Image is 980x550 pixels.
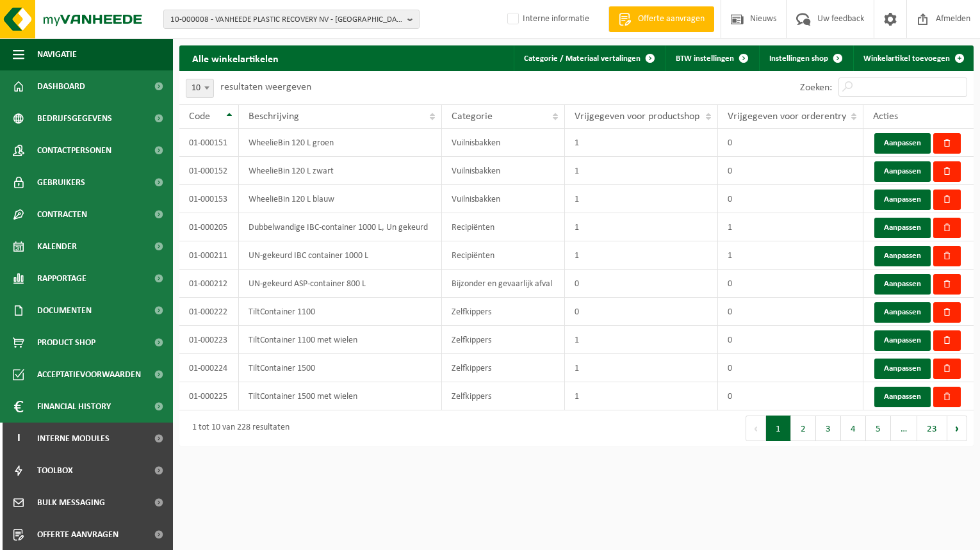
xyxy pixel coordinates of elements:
[816,416,841,441] button: 3
[170,10,402,29] span: 10-000008 - VANHEEDE PLASTIC RECOVERY NV - [GEOGRAPHIC_DATA]
[800,83,832,93] label: Zoeken:
[239,326,442,354] td: TiltContainer 1100 met wielen
[874,274,931,295] a: Aanpassen
[37,391,111,423] span: Financial History
[186,79,213,97] span: 10
[565,185,718,213] td: 1
[239,157,442,185] td: WheelieBin 120 L zwart
[874,246,931,266] a: Aanpassen
[442,185,565,213] td: Vuilnisbakken
[37,38,77,70] span: Navigatie
[179,354,239,382] td: 01-000224
[575,111,699,122] span: Vrijgegeven voor productshop
[565,129,718,157] td: 1
[565,298,718,326] td: 0
[565,241,718,270] td: 1
[565,157,718,185] td: 1
[874,161,931,182] a: Aanpassen
[239,241,442,270] td: UN-gekeurd IBC container 1000 L
[718,213,863,241] td: 1
[874,302,931,323] a: Aanpassen
[442,298,565,326] td: Zelfkippers
[841,416,866,441] button: 4
[718,270,863,298] td: 0
[442,270,565,298] td: Bijzonder en gevaarlijk afval
[37,423,110,455] span: Interne modules
[37,295,92,327] span: Documenten
[239,129,442,157] td: WheelieBin 120 L groen
[718,185,863,213] td: 0
[37,359,141,391] span: Acceptatievoorwaarden
[179,157,239,185] td: 01-000152
[442,213,565,241] td: Recipiënten
[37,166,85,198] span: Gebruikers
[565,326,718,354] td: 1
[179,129,239,157] td: 01-000151
[37,327,95,359] span: Product Shop
[179,213,239,241] td: 01-000205
[179,45,291,70] h2: Alle winkelartikelen
[239,270,442,298] td: UN-gekeurd ASP-container 800 L
[37,198,87,231] span: Contracten
[37,263,86,295] span: Rapportage
[917,416,947,441] button: 23
[565,270,718,298] td: 0
[766,416,791,441] button: 1
[37,455,73,487] span: Toolbox
[746,416,766,441] button: Previous
[873,111,898,122] span: Acties
[565,382,718,410] td: 1
[239,185,442,213] td: WheelieBin 120 L blauw
[874,330,931,351] a: Aanpassen
[442,157,565,185] td: Vuilnisbakken
[718,157,863,185] td: 0
[505,10,589,29] label: Interne informatie
[163,10,420,29] button: 10-000008 - VANHEEDE PLASTIC RECOVERY NV - [GEOGRAPHIC_DATA]
[565,354,718,382] td: 1
[239,298,442,326] td: TiltContainer 1100
[874,133,931,154] a: Aanpassen
[718,129,863,157] td: 0
[759,45,851,71] a: Instellingen shop
[608,6,714,32] a: Offerte aanvragen
[179,326,239,354] td: 01-000223
[189,111,210,122] span: Code
[179,298,239,326] td: 01-000222
[874,218,931,238] a: Aanpassen
[239,213,442,241] td: Dubbelwandige IBC-container 1000 L, Un gekeurd
[635,13,708,26] span: Offerte aanvragen
[718,354,863,382] td: 0
[452,111,493,122] span: Categorie
[728,111,846,122] span: Vrijgegeven voor orderentry
[37,231,77,263] span: Kalender
[220,82,311,92] label: resultaten weergeven
[866,416,891,441] button: 5
[718,241,863,270] td: 1
[791,416,816,441] button: 2
[442,354,565,382] td: Zelfkippers
[239,382,442,410] td: TiltContainer 1500 met wielen
[179,382,239,410] td: 01-000225
[37,134,111,166] span: Contactpersonen
[442,241,565,270] td: Recipiënten
[37,70,85,102] span: Dashboard
[179,185,239,213] td: 01-000153
[37,487,105,519] span: Bulk Messaging
[874,359,931,379] a: Aanpassen
[947,416,967,441] button: Next
[718,298,863,326] td: 0
[874,387,931,407] a: Aanpassen
[249,111,299,122] span: Beschrijving
[13,423,24,455] span: I
[718,382,863,410] td: 0
[853,45,972,71] a: Winkelartikel toevoegen
[874,190,931,210] a: Aanpassen
[565,213,718,241] td: 1
[179,270,239,298] td: 01-000212
[179,241,239,270] td: 01-000211
[514,45,663,71] a: Categorie / Materiaal vertalingen
[891,416,917,441] span: …
[186,417,290,440] div: 1 tot 10 van 228 resultaten
[186,79,214,98] span: 10
[442,326,565,354] td: Zelfkippers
